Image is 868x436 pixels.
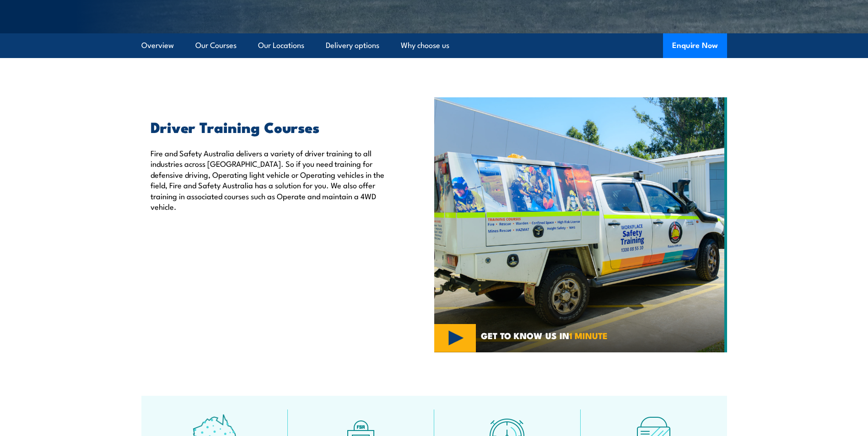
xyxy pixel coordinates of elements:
span: GET TO KNOW US IN [481,331,608,340]
a: Overview [141,33,174,58]
a: Delivery options [326,33,379,58]
a: Our Courses [195,33,237,58]
a: Our Locations [258,33,304,58]
p: Fire and Safety Australia delivers a variety of driver training to all industries across [GEOGRAP... [151,148,392,212]
button: Enquire Now [663,33,727,58]
strong: 1 MINUTE [569,329,608,342]
img: Category Driver Training CoursesVideo (1) [434,97,727,352]
a: Why choose us [401,33,449,58]
h2: Driver Training Courses [151,120,392,133]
